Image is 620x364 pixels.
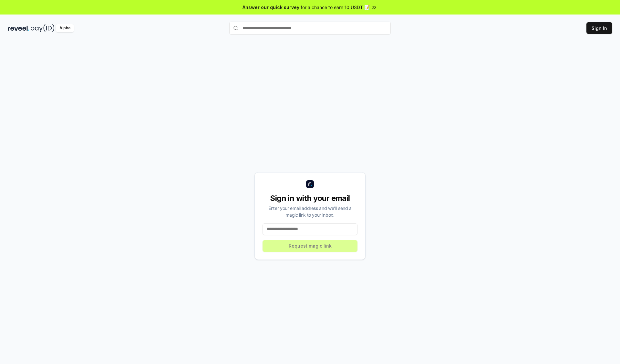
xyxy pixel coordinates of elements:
div: Alpha [56,24,74,32]
button: Sign In [586,22,612,34]
div: Sign in with your email [263,193,357,203]
span: Answer our quick survey [243,4,299,11]
img: pay_id [31,24,55,32]
img: reveel_dark [8,24,29,32]
div: Enter your email address and we’ll send a magic link to your inbox. [263,205,357,218]
img: logo_small [306,180,314,188]
span: for a chance to earn 10 USDT 📝 [301,4,370,11]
